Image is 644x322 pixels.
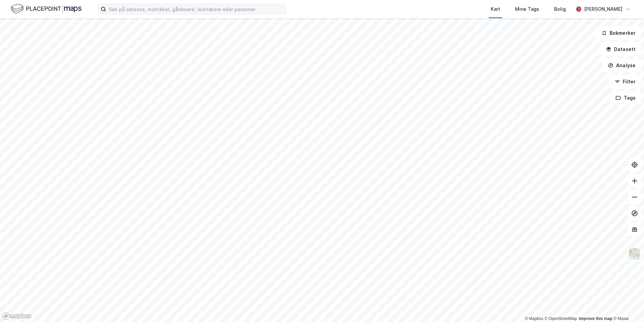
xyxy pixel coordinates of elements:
[106,4,286,14] input: Søk på adresse, matrikkel, gårdeiere, leietakere eller personer
[584,5,622,13] div: [PERSON_NAME]
[554,5,566,13] div: Bolig
[610,290,644,322] iframe: Chat Widget
[610,290,644,322] div: Kontrollprogram for chat
[515,5,539,13] div: Mine Tags
[11,3,82,15] img: logo.f888ab2527a4732fd821a326f86c7f29.svg
[491,5,500,13] div: Kart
